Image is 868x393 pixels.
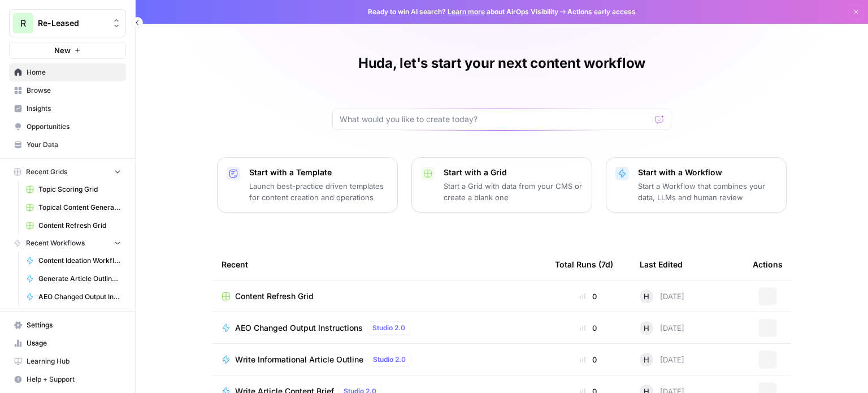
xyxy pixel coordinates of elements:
input: What would you like to create today? [340,114,650,125]
span: Content Refresh Grid [38,221,121,231]
button: Start with a WorkflowStart a Workflow that combines your data, LLMs and human review [606,157,787,213]
button: Workspace: Re-Leased [9,9,126,37]
a: Your Data [9,136,126,154]
span: Insights [27,103,121,114]
span: Settings [27,320,121,330]
span: AEO Changed Output Instructions [235,322,363,334]
h1: Huda, let's start your next content workflow [358,54,645,72]
div: [DATE] [640,321,684,335]
div: [DATE] [640,290,684,303]
button: Recent Grids [9,163,126,180]
a: Settings [9,316,126,334]
a: Browse [9,81,126,100]
span: Home [27,67,121,77]
p: Start a Grid with data from your CMS or create a blank one [444,180,583,203]
span: H [644,291,649,302]
span: Content Refresh Grid [235,291,314,302]
span: AEO Changed Output Instructions [38,292,121,302]
span: Topical Content Generation Grid [38,202,121,213]
a: Usage [9,334,126,352]
span: New [54,45,71,56]
span: Ready to win AI search? about AirOps Visibility [368,7,558,17]
span: Help + Support [27,374,121,385]
span: Actions early access [567,7,636,17]
p: Start with a Workflow [638,167,777,178]
span: Usage [27,338,121,348]
span: Recent Workflows [26,238,85,248]
div: Last Edited [640,249,683,280]
span: H [644,322,649,334]
span: Studio 2.0 [372,323,405,333]
a: Content Refresh Grid [21,217,126,235]
button: Help + Support [9,370,126,388]
span: H [644,354,649,365]
span: R [20,16,26,30]
a: Insights [9,100,126,118]
span: Your Data [27,140,121,150]
span: Opportunities [27,122,121,132]
span: Write Informational Article Outline [235,354,363,365]
a: AEO Changed Output InstructionsStudio 2.0 [222,321,537,335]
span: Re-Leased [38,18,106,29]
div: [DATE] [640,353,684,366]
div: 0 [555,291,622,302]
div: Recent [222,249,537,280]
button: Start with a GridStart a Grid with data from your CMS or create a blank one [411,157,592,213]
div: 0 [555,322,622,334]
span: Learning Hub [27,356,121,366]
a: Opportunities [9,118,126,136]
a: Learning Hub [9,352,126,370]
div: 0 [555,354,622,365]
p: Start with a Grid [444,167,583,178]
a: Content Refresh Grid [222,291,537,302]
p: Start with a Template [249,167,388,178]
button: New [9,42,126,59]
span: Studio 2.0 [373,355,406,365]
a: Topic Scoring Grid [21,180,126,198]
a: Home [9,63,126,81]
button: Recent Workflows [9,235,126,252]
a: Generate Article Outline + Deep Research [21,270,126,288]
a: Learn more [448,7,485,16]
button: Start with a TemplateLaunch best-practice driven templates for content creation and operations [217,157,398,213]
div: Total Runs (7d) [555,249,613,280]
span: Browse [27,85,121,96]
a: Write Informational Article OutlineStudio 2.0 [222,353,537,366]
span: Generate Article Outline + Deep Research [38,274,121,284]
a: AEO Changed Output Instructions [21,288,126,306]
span: Topic Scoring Grid [38,184,121,195]
span: Recent Grids [26,167,67,177]
a: Content Ideation Workflow [21,252,126,270]
p: Start a Workflow that combines your data, LLMs and human review [638,180,777,203]
a: Topical Content Generation Grid [21,198,126,217]
span: Content Ideation Workflow [38,256,121,266]
p: Launch best-practice driven templates for content creation and operations [249,180,388,203]
div: Actions [753,249,783,280]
